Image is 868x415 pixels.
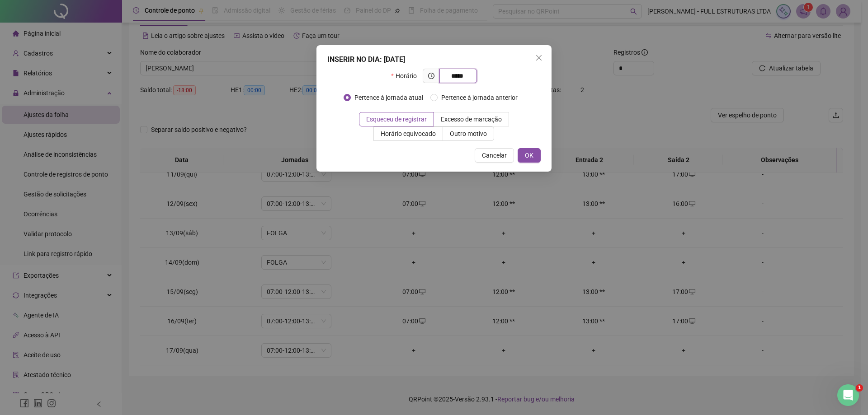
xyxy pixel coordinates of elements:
span: Pertence à jornada atual [351,93,427,103]
button: Close [532,51,546,65]
span: Excesso de marcação [441,116,502,123]
span: Horário equivocado [381,130,436,137]
button: Cancelar [475,148,514,163]
span: OK [525,150,533,160]
span: clock-circle [428,73,434,79]
span: Cancelar [482,150,507,160]
div: INSERIR NO DIA : [DATE] [327,54,541,65]
label: Horário [391,69,422,83]
span: Outro motivo [450,130,487,137]
span: 1 [856,384,863,392]
iframe: Intercom live chat [837,384,859,406]
button: OK [518,148,541,163]
span: Esqueceu de registrar [366,116,427,123]
span: close [535,54,542,61]
span: Pertence à jornada anterior [438,93,521,103]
